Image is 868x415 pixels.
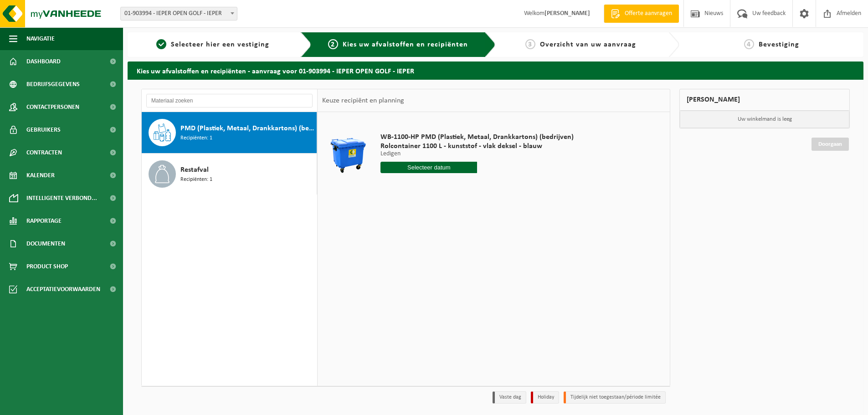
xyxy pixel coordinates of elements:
span: PMD (Plastiek, Metaal, Drankkartons) (bedrijven) [180,123,314,134]
span: Gebruikers [26,118,61,141]
span: 01-903994 - IEPER OPEN GOLF - IEPER [121,7,237,20]
span: Acceptatievoorwaarden [26,278,100,301]
a: Doorgaan [812,138,849,151]
span: Kies uw afvalstoffen en recipiënten [343,41,468,48]
input: Materiaal zoeken [146,94,313,108]
span: 2 [328,39,338,49]
span: Offerte aanvragen [622,9,674,18]
span: 01-903994 - IEPER OPEN GOLF - IEPER [120,7,237,20]
span: Overzicht van uw aanvraag [540,41,636,48]
button: Restafval Recipiënten: 1 [142,154,317,195]
span: 3 [525,39,535,49]
span: Intelligente verbond... [26,187,97,210]
button: PMD (Plastiek, Metaal, Drankkartons) (bedrijven) Recipiënten: 1 [142,112,317,154]
span: Rapportage [26,210,62,232]
li: Vaste dag [493,391,526,404]
div: Keuze recipiënt en planning [318,89,409,112]
li: Tijdelijk niet toegestaan/période limitée [564,391,666,404]
span: Documenten [26,232,65,255]
a: 1Selecteer hier een vestiging [132,39,293,50]
li: Holiday [531,391,559,404]
span: Kalender [26,164,55,187]
span: Bedrijfsgegevens [26,73,80,96]
span: 4 [744,39,754,49]
span: Recipiënten: 1 [180,175,212,184]
span: Product Shop [26,255,68,278]
span: Navigatie [26,27,55,50]
p: Ledigen [380,151,574,157]
h2: Kies uw afvalstoffen en recipiënten - aanvraag voor 01-903994 - IEPER OPEN GOLF - IEPER [128,61,863,79]
span: Selecteer hier een vestiging [171,41,269,48]
a: Offerte aanvragen [604,5,679,23]
div: [PERSON_NAME] [679,89,850,111]
span: Contracten [26,141,62,164]
span: Contactpersonen [26,96,79,118]
span: Rolcontainer 1100 L - kunststof - vlak deksel - blauw [380,142,574,151]
span: Recipiënten: 1 [180,134,212,143]
span: Dashboard [26,50,61,73]
input: Selecteer datum [380,162,477,173]
strong: [PERSON_NAME] [544,10,590,17]
p: Uw winkelmand is leeg [680,111,849,128]
span: Restafval [180,164,209,175]
span: WB-1100-HP PMD (Plastiek, Metaal, Drankkartons) (bedrijven) [380,133,574,142]
span: 1 [156,39,166,49]
span: Bevestiging [759,41,799,48]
